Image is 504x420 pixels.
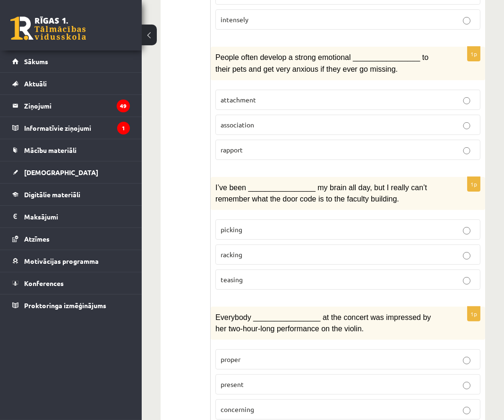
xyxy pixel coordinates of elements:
[24,301,106,310] span: Proktoringa izmēģinājums
[463,407,470,414] input: concerning
[463,17,470,25] input: intensely
[463,357,470,364] input: proper
[467,176,480,192] p: 1p
[24,206,130,227] legend: Maksājumi
[215,53,428,73] span: People often develop a strong emotional ________________ to their pets and get very anxious if th...
[221,355,240,363] span: proper
[463,277,470,285] input: teasing
[463,227,470,235] input: picking
[24,57,48,66] span: Sākums
[221,250,242,259] span: racking
[24,190,80,199] span: Digitālie materiāli
[467,46,480,61] p: 1p
[117,122,130,134] i: 1
[24,79,47,88] span: Aktuāli
[24,117,130,139] legend: Informatīvie ziņojumi
[221,380,244,388] span: present
[221,225,242,234] span: picking
[215,184,427,203] span: I’ve been ________________ my brain all day, but I really can’t remember what the door code is to...
[117,100,130,112] i: 49
[12,73,130,94] a: Aktuāli
[24,279,64,287] span: Konferences
[24,257,99,265] span: Motivācijas programma
[10,17,86,40] a: Rīgas 1. Tālmācības vidusskola
[221,95,256,104] span: attachment
[215,313,431,333] span: Everybody ________________ at the concert was impressed by her two-hour-long performance on the v...
[12,272,130,294] a: Konferences
[12,95,130,117] a: Ziņojumi49
[12,139,130,161] a: Mācību materiāli
[12,161,130,183] a: [DEMOGRAPHIC_DATA]
[221,405,254,413] span: concerning
[463,147,470,155] input: rapport
[24,168,98,176] span: [DEMOGRAPHIC_DATA]
[463,252,470,260] input: racking
[24,146,77,154] span: Mācību materiāli
[463,382,470,389] input: present
[12,250,130,272] a: Motivācijas programma
[12,228,130,250] a: Atzīmes
[12,50,130,72] a: Sākums
[24,235,50,243] span: Atzīmes
[463,97,470,105] input: attachment
[12,294,130,316] a: Proktoringa izmēģinājums
[221,15,248,24] span: intensely
[12,117,130,139] a: Informatīvie ziņojumi1
[463,122,470,130] input: association
[221,145,243,154] span: rapport
[12,206,130,227] a: Maksājumi
[12,184,130,205] a: Digitālie materiāli
[467,306,480,321] p: 1p
[24,95,130,117] legend: Ziņojumi
[221,120,254,129] span: association
[221,275,243,284] span: teasing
